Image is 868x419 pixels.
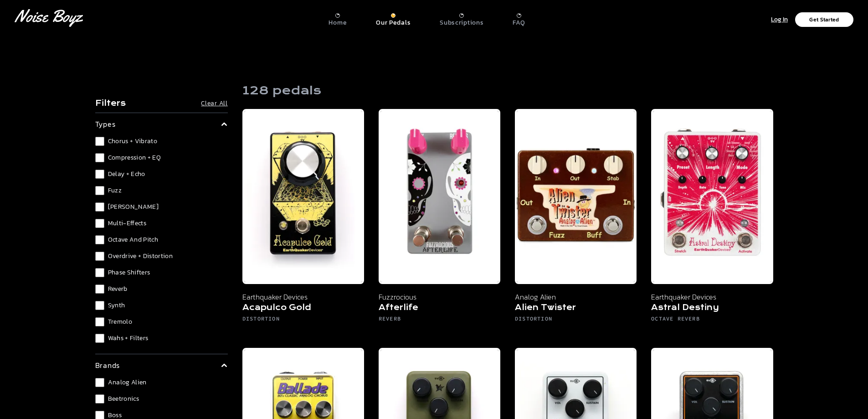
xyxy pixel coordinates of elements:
span: Reverb [108,285,128,294]
p: Subscriptions [440,19,483,27]
input: Chorus + Vibrato [95,137,104,146]
a: Our Pedals [376,10,411,27]
summary: brands [95,360,228,371]
p: Earthquaker Devices [242,291,364,302]
p: Our Pedals [376,19,411,27]
span: Multi-Effects [108,219,147,228]
input: Multi-Effects [95,219,104,228]
input: Compression + EQ [95,153,104,162]
input: Tremolo [95,317,104,326]
h6: Distortion [242,315,364,326]
input: Synth [95,301,104,310]
input: Wahs + Filters [95,334,104,343]
h1: 128 pedals [242,83,321,98]
h5: Afterlife [379,302,500,315]
span: Delay + Echo [108,170,145,179]
a: Earthquaker Devices Astral Destiny Earthquaker Devices Astral Destiny Octave Reverb [651,109,773,333]
span: [PERSON_NAME] [108,202,159,212]
p: Fuzzrocious [379,291,500,302]
span: Phase Shifters [108,268,150,277]
a: Analog Alien Alien Twister Analog Alien Alien Twister Distortion [515,109,637,333]
p: Home [329,19,347,27]
input: Reverb [95,285,104,294]
span: Analog Alien [108,378,147,387]
p: FAQ [513,19,525,27]
input: Overdrive + Distortion [95,252,104,261]
input: Octave and Pitch [95,235,104,244]
h6: Distortion [515,315,637,326]
span: Chorus + Vibrato [108,137,158,146]
img: Earthquaker Devices Acapulco Gold [242,109,364,284]
span: Tremolo [108,317,132,326]
a: Subscriptions [440,10,483,27]
img: Fuzzrocious Afterlife [379,109,500,284]
p: brands [95,360,120,371]
a: Home [329,10,347,27]
h6: Octave Reverb [651,315,773,326]
input: Fuzz [95,186,104,195]
p: Get Started [809,17,839,22]
span: Overdrive + Distortion [108,252,173,261]
h4: Filters [95,98,126,109]
a: FAQ [513,10,525,27]
h5: Astral Destiny [651,302,773,315]
span: Octave and Pitch [108,235,159,244]
p: Earthquaker Devices [651,291,773,302]
input: Phase Shifters [95,268,104,277]
span: Synth [108,301,125,310]
p: types [95,119,116,129]
input: Analog Alien [95,378,104,387]
h5: Acapulco Gold [242,302,364,315]
a: Fuzzrocious Afterlife Fuzzrocious Afterlife Reverb [379,109,500,333]
h5: Alien Twister [515,302,637,315]
button: Get Started [795,12,853,27]
summary: types [95,119,228,129]
input: Delay + Echo [95,170,104,179]
span: Beetronics [108,394,139,403]
span: Fuzz [108,186,122,195]
button: Clear All [201,99,227,108]
input: Beetronics [95,394,104,403]
span: Compression + EQ [108,153,161,162]
span: Wahs + Filters [108,334,149,343]
p: Analog Alien [515,291,637,302]
input: [PERSON_NAME] [95,202,104,212]
a: Earthquaker Devices Acapulco Gold Earthquaker Devices Acapulco Gold Distortion [242,109,364,333]
p: Log In [771,15,788,25]
img: Earthquaker Devices Astral Destiny [651,109,773,284]
h6: Reverb [379,315,500,326]
img: Analog Alien Alien Twister [515,109,637,284]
